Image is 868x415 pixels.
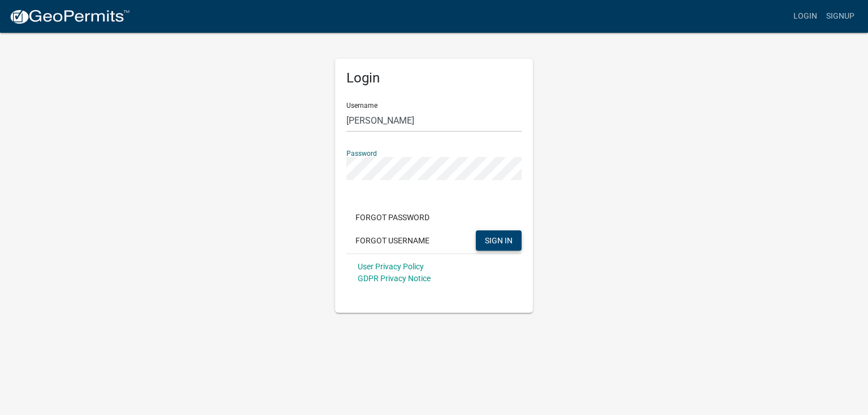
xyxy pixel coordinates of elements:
span: SIGN IN [485,235,513,244]
a: User Privacy Policy [358,262,424,271]
button: SIGN IN [476,230,522,251]
a: GDPR Privacy Notice [358,274,431,283]
a: Signup [822,6,859,27]
button: Forgot Username [346,230,439,251]
button: Forgot Password [346,207,439,228]
h5: Login [346,70,522,86]
a: Login [789,6,822,27]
